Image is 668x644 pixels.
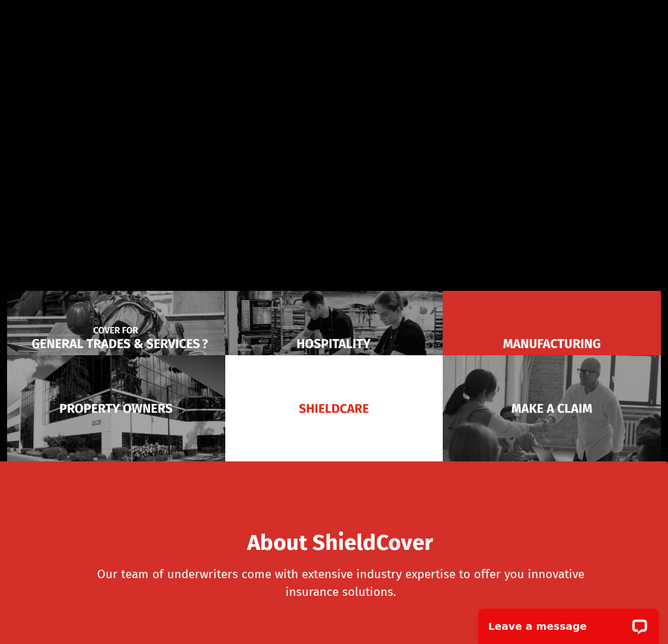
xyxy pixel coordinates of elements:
[247,531,433,553] span: About ShieldCover
[469,599,668,644] iframe: LiveChat chat widget
[97,567,584,600] a: Our team of underwriters come with extensive industry expertise to offer you innovative insurance...
[247,539,433,553] a: About ShieldCover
